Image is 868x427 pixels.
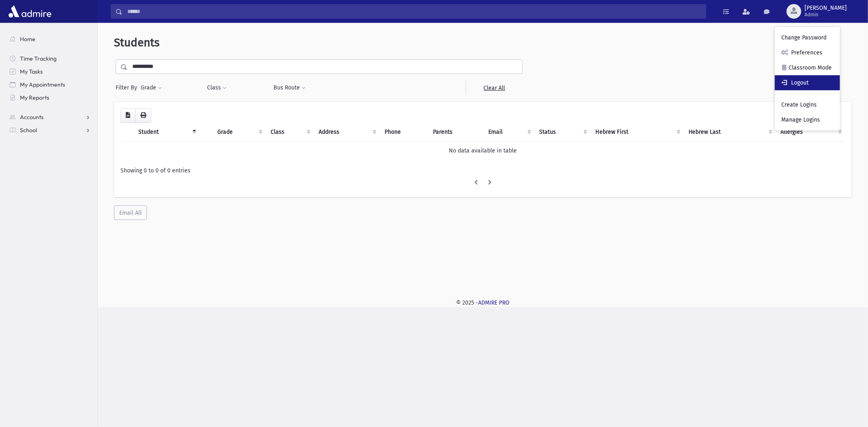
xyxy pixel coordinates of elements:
span: My Tasks [20,68,43,75]
th: Hebrew First: activate to sort column ascending [590,123,684,142]
button: Print [135,108,151,123]
th: Grade: activate to sort column ascending [212,123,266,142]
th: Class: activate to sort column ascending [266,123,314,142]
td: No data available in table [120,141,845,160]
th: Allergies: activate to sort column ascending [776,123,845,142]
a: Create Logins [775,97,840,112]
input: Search [122,4,706,19]
span: My Appointments [20,81,65,88]
th: Email: activate to sort column ascending [483,123,534,142]
a: My Reports [3,91,97,104]
th: Status: activate to sort column ascending [535,123,590,142]
a: Accounts [3,111,97,124]
span: [PERSON_NAME] [805,5,847,11]
a: Home [3,33,97,46]
a: My Tasks [3,65,97,78]
th: Phone [380,123,429,142]
span: Time Tracking [20,55,57,62]
a: Time Tracking [3,52,97,65]
a: Classroom Mode [775,60,840,75]
button: Bus Route [273,81,306,95]
th: Parents [428,123,483,142]
div: © 2025 - [111,298,855,307]
a: ADMIRE PRO [478,299,509,306]
th: Student: activate to sort column descending [133,123,199,142]
button: Grade [140,81,162,95]
button: CSV [120,108,136,123]
a: Change Password [775,30,840,45]
a: Logout [775,75,840,90]
span: Home [20,35,35,43]
a: School [3,124,97,137]
div: Showing 0 to 0 of 0 entries [120,166,845,175]
span: Accounts [20,113,44,121]
span: School [20,126,37,134]
button: Class [207,81,227,95]
th: Address: activate to sort column ascending [314,123,380,142]
span: Students [114,36,160,49]
img: AdmirePro [7,3,53,20]
span: Admin [805,11,847,18]
a: Clear All [466,81,523,95]
a: Manage Logins [775,112,840,127]
span: My Reports [20,94,49,101]
button: Email All [114,205,147,220]
span: Filter By [116,83,140,92]
th: Hebrew Last: activate to sort column ascending [684,123,776,142]
a: Preferences [775,45,840,60]
a: My Appointments [3,78,97,91]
